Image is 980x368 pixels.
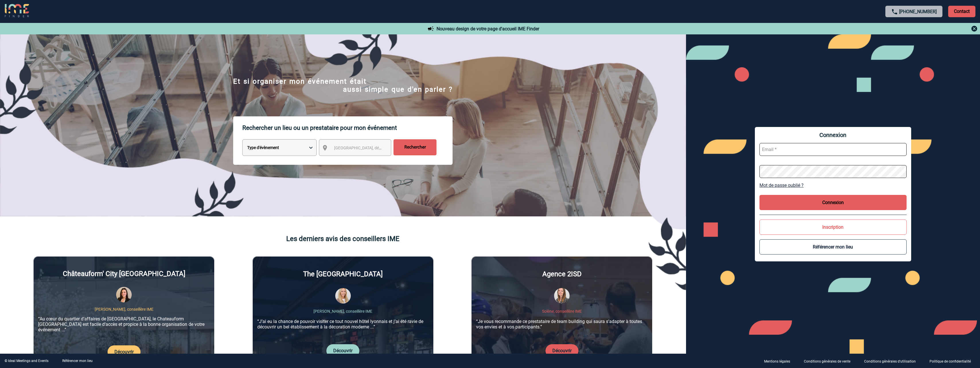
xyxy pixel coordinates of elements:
button: Connexion [759,195,907,210]
a: Mentions légales [759,358,799,364]
a: Conditions générales de vente [799,358,860,364]
button: Inscription [759,220,907,235]
a: Conditions générales d'utilisation [860,358,925,364]
span: [GEOGRAPHIC_DATA], département, région... [334,146,414,150]
input: Rechercher [393,139,437,155]
a: Référencer mon lieu [62,359,93,363]
p: Conditions générales de vente [804,359,850,363]
a: Politique de confidentialité [925,358,980,364]
span: Connexion [759,132,907,138]
input: Email * [759,143,907,156]
a: [PHONE_NUMBER] [899,9,937,14]
p: Politique de confidentialité [930,359,971,363]
div: © Ideal Meetings and Events [5,359,48,363]
p: Rechercher un lieu ou un prestataire pour mon événement [242,116,453,139]
p: Contact [948,6,975,17]
p: Mentions légales [764,359,790,363]
button: Référencer mon lieu [759,239,907,255]
img: call-24-px.png [891,8,898,15]
p: Conditions générales d'utilisation [864,359,916,363]
a: Mot de passe oublié ? [759,183,907,188]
